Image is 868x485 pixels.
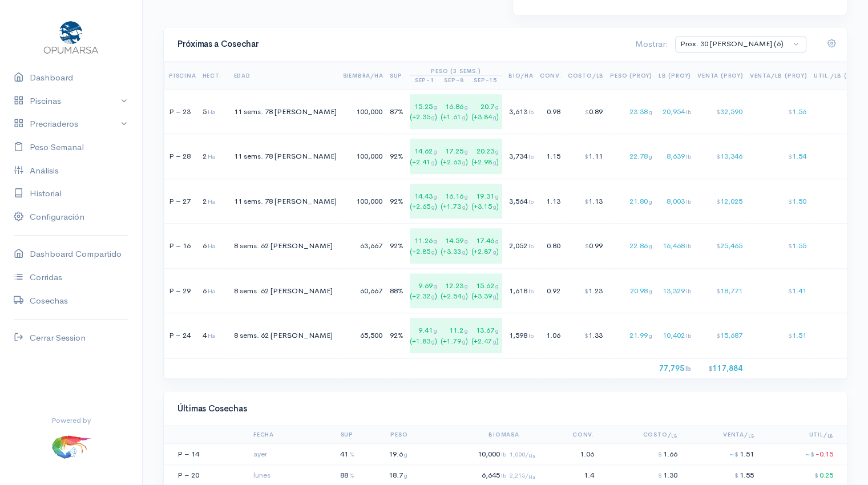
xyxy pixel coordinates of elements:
span: Venta/Lb (Proy) [750,72,808,79]
span: $ [814,471,818,479]
span: g [465,237,468,245]
span: g [431,159,435,166]
span: -0.15 [805,449,833,459]
th: Piscina [164,62,201,89]
span: 1.55 [734,470,754,480]
span: 78 [PERSON_NAME] [265,151,337,161]
div: 16.86 [441,94,471,130]
div: 1.15 [540,151,562,162]
span: lb [686,332,691,339]
div: 14.59 [441,228,471,264]
div: 63,667 [343,240,383,252]
span: g [495,103,499,111]
div: 9.41 [410,318,441,353]
span: g [434,147,437,155]
div: 25,465 [697,240,744,252]
span: 1.51 [729,449,754,459]
img: Opumarsa [41,18,101,55]
span: lb [686,108,691,116]
span: 78 [PERSON_NAME] [265,107,337,116]
span: $ [734,450,738,458]
span: g [434,103,437,111]
div: 1,598 [508,330,534,341]
span: $ [788,108,792,116]
span: g [493,159,496,166]
span: Ha [208,332,215,339]
span: g [465,147,468,155]
span: g [495,282,499,290]
span: g [462,248,466,256]
span: $ [658,450,662,458]
span: g [431,203,435,211]
div: (+1.79 ) [441,336,468,346]
span: $ [788,332,792,339]
span: $ [709,365,713,373]
span: $ [788,152,792,160]
div: 14.62 [410,139,441,174]
div: 16,468 [659,240,691,252]
div: (+3.15 ) [471,201,499,212]
div: 3,613 [508,106,534,118]
span: g [649,152,652,160]
span: $ [716,197,720,205]
span: lb [501,450,535,458]
span: 11 sems. [234,151,263,161]
span: lb [501,471,535,479]
span: g [431,114,435,121]
div: 12,025 [697,196,744,207]
div: 88% [390,285,403,297]
span: $ [734,471,738,479]
div: 6 [203,285,221,297]
div: 20.98 [610,285,652,297]
div: 1.56 [750,106,808,118]
td: 19.6 [359,444,413,465]
span: $ [716,108,720,116]
span: lb [528,242,534,250]
div: 1.41 [750,285,808,297]
span: Lb (Proy) [659,72,691,79]
td: 10,000 [412,444,539,465]
span: lb [528,152,534,160]
div: (+2.87 ) [471,246,499,257]
div: 0.89 [568,106,604,118]
div: (+2.65 ) [410,201,437,212]
div: sep-15 [474,76,497,84]
span: g [495,147,499,155]
span: lb [686,287,691,295]
h4: Próximas a Cosechar [177,39,621,49]
span: $ [716,332,720,339]
div: 15,687 [697,330,744,341]
span: 117,884 [708,363,744,373]
div: 21.80 [610,196,652,207]
div: 14.43 [410,184,441,219]
td: P – 28 [164,134,201,179]
div: 9.69 [410,273,441,309]
div: 20.7 [471,94,502,130]
span: g [462,203,466,211]
span: g [465,282,468,290]
td: P – 23 [164,89,201,134]
span: g [434,237,437,245]
span: 88 [340,470,354,480]
span: lb [528,287,534,295]
div: 8,003 [659,196,691,207]
span: g [431,338,435,345]
div: 1.13 [540,196,562,207]
div: 3,564 [508,196,534,207]
th: Costo/ [599,426,682,444]
span: $ [585,108,589,116]
div: 6 [203,240,221,252]
th: Conv. [540,426,599,444]
div: 13,346 [697,151,744,162]
span: g [493,248,496,256]
small: % [349,450,354,458]
span: 41 [340,449,354,459]
th: Biomasa [412,426,539,444]
span: $ [585,242,589,250]
div: (+2.47 ) [471,336,499,346]
span: $ [584,287,588,295]
th: Sup. [314,426,359,444]
div: 1,618 [508,285,534,297]
span: g [462,159,466,166]
div: 15.25 [410,94,441,130]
